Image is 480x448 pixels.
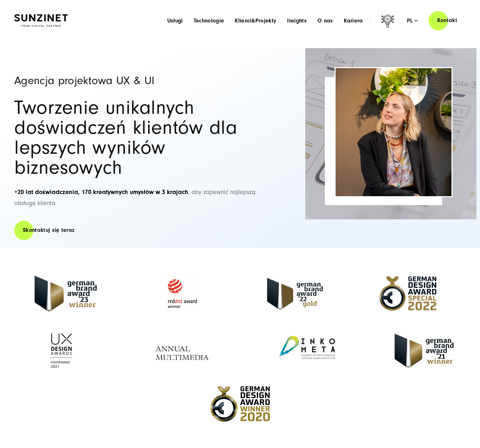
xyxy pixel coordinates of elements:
[14,220,83,240] a: Skontaktuj się teraz
[317,17,333,24] a: O nas
[407,17,418,24] div: pl
[24,329,99,372] img: Nominacja do nagrody UX Design Award 2021 - Agencja cyfrowa SUNZINET oferująca pełen zakres usług
[305,48,476,219] img: Kompleksowa agencja cyfrowa SUNZINET - User Experience Design_2
[429,10,466,31] a: Kontakt
[210,386,270,422] img: Zwycięzca German Design Award 2020 - agencja cyfrowa SUNZINET oferująca pełen zakres usług
[371,272,445,315] img: German Design Award Speacial - Agencja cyfrowa SUNZINET oferująca pełen zakres usług
[14,188,188,196] strong: +20 lat doświadczenia, 170 kreatywnych umysłów w 3 krajach
[167,17,183,24] a: Usługi
[269,329,344,372] img: Nagroda Inkometa za komunikację wewnętrzną - Agencja SUNZINET świadcząca kompleksowe usługi cyfrowe
[14,14,68,27] img: SUNZINET Full Service Digital Agentur
[14,188,255,207] span: , aby zapewnić najlepszą obsługę klienta.
[194,17,224,24] a: Technologie
[267,278,323,310] img: Zdobywca Złotej Nagrody German Brand Award 2022 - agencja cyfrowa SUNZINET oferująca pełen zakres...
[14,98,264,178] h2: Tworzenie unikalnych doświadczeń klientów dla lepszych wyników biznesowych
[344,17,363,24] a: Kariera
[35,276,97,311] img: Zwycięzca German Brand Award 2023 - agencja cyfrowa SUNZINET oferująca pełen zakres usług
[336,68,451,196] img: UX & UI Design Agency Header | Kolega słucha rozmowy
[144,272,219,315] img: Zdobywca nagrody Reddot - agencja cyfrowa SUNZINET oferująca pełen zakres usług
[147,329,221,372] img: Coroczne nagrody multimedialne - Agencja cyfrowa SUNZINET oferująca pełen zakres usług
[235,17,276,24] a: Klienci&Projekty
[287,17,307,24] a: Insights
[392,329,456,372] img: Zwycięzca German Brand Award 2021 - agencja cyfrowa SUNZINET oferująca pełen zakres usług
[14,75,264,86] h1: Agencja projektowa UX & UI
